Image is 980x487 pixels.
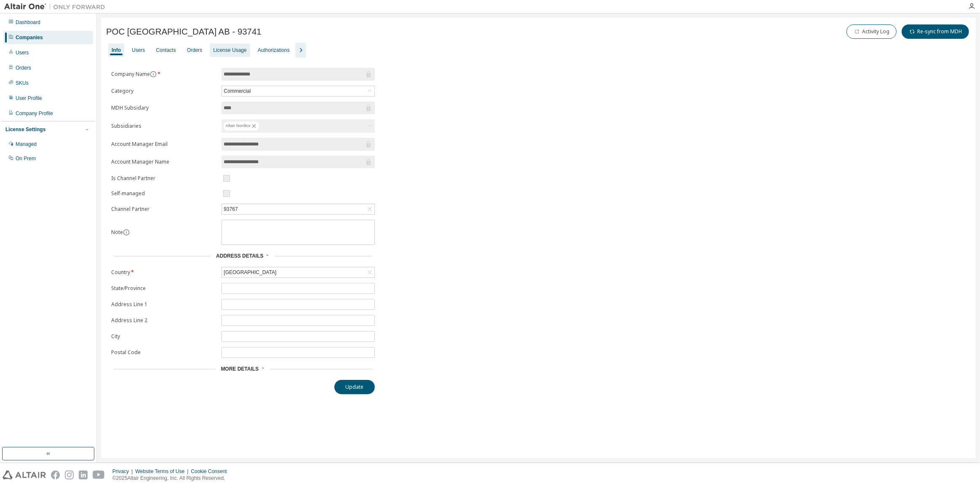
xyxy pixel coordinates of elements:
label: Company Name [111,71,216,78]
div: Contacts [156,47,176,54]
div: License Settings [5,126,45,133]
div: On Prem [16,155,36,162]
div: Cookie Consent [191,468,232,475]
label: State/Province [111,285,216,292]
div: Altair Nordics [222,119,375,133]
button: Re-sync from MDH [902,24,969,39]
div: Company Profile [16,110,53,117]
div: [GEOGRAPHIC_DATA] [222,267,374,277]
label: Note [111,229,123,236]
label: Self-managed [111,190,216,197]
div: License Usage [213,47,246,54]
div: Users [16,49,29,56]
div: SKUs [16,80,29,86]
div: Commercial [222,86,252,96]
label: Account Manager Email [111,141,216,148]
div: 93767 [222,204,374,214]
div: Privacy [112,468,135,475]
div: Companies [16,34,43,41]
img: youtube.svg [93,471,105,479]
div: Dashboard [16,19,40,26]
div: Orders [187,47,203,54]
span: POC [GEOGRAPHIC_DATA] AB - 93741 [106,27,262,37]
img: Altair One [4,3,109,11]
label: Postal Code [111,349,216,356]
button: Activity Log [846,24,897,39]
div: Website Terms of Use [135,468,191,475]
div: Users [132,47,145,54]
div: [GEOGRAPHIC_DATA] [222,268,278,277]
label: Channel Partner [111,206,216,213]
label: City [111,333,216,340]
div: Orders [16,65,31,71]
div: Altair Nordics [223,121,259,131]
button: information [123,229,130,236]
div: Authorizations [258,47,290,54]
div: User Profile [16,95,42,102]
img: facebook.svg [51,471,60,479]
img: altair_logo.svg [3,471,46,479]
div: Info [112,47,121,54]
label: Subsidiaries [111,123,216,129]
span: More Details [221,366,259,372]
label: Account Manager Name [111,159,216,165]
label: Category [111,88,216,94]
img: linkedin.svg [79,471,88,479]
p: © 2025 Altair Engineering, Inc. All Rights Reserved. [112,475,232,482]
div: Commercial [222,86,374,96]
div: Managed [16,141,37,148]
button: information [150,71,157,78]
label: Country [111,269,216,276]
img: instagram.svg [65,471,74,479]
div: 93767 [222,204,239,214]
label: Is Channel Partner [111,175,216,182]
button: Update [334,380,375,394]
label: MDH Subsidary [111,105,216,111]
span: Address Details [216,253,263,259]
label: Address Line 2 [111,317,216,324]
label: Address Line 1 [111,301,216,308]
